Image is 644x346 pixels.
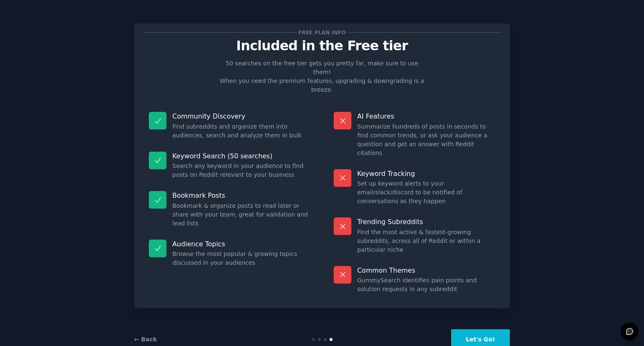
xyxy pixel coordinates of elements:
[297,28,347,37] span: Free plan info
[357,112,495,121] p: AI Features
[357,276,495,294] dd: GummySearch identifies pain points and solution requests in any subreddit
[172,112,310,121] p: Community Discovery
[172,162,310,179] dd: Search any keyword in your audience to find posts on Reddit relevant to your business
[172,152,310,160] p: Keyword Search (50 searches)
[357,266,495,275] p: Common Themes
[172,240,310,248] p: Audience Topics
[172,122,310,140] dd: Find subreddits and organize them into audiences, search and analyze them in bulk
[172,191,310,200] p: Bookmark Posts
[357,122,495,158] dd: Summarize hundreds of posts in seconds to find common trends, or ask your audience a question and...
[172,250,310,267] dd: Browse the most popular & growing topics discussed in your audiences
[216,59,428,94] p: 50 searches on the free tier gets you pretty far, make sure to use them! When you need the premiu...
[357,169,495,178] p: Keyword Tracking
[134,336,157,343] a: ← Back
[143,39,501,53] p: Included in the Free tier
[357,228,495,254] dd: Find the most active & fastest-growing subreddits, across all of Reddit or within a particular niche
[357,179,495,206] dd: Set up keyword alerts to your email/slack/discord to be notified of conversations as they happen
[357,217,495,226] p: Trending Subreddits
[172,201,310,228] dd: Bookmark & organize posts to read later or share with your team, great for validation and lead lists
